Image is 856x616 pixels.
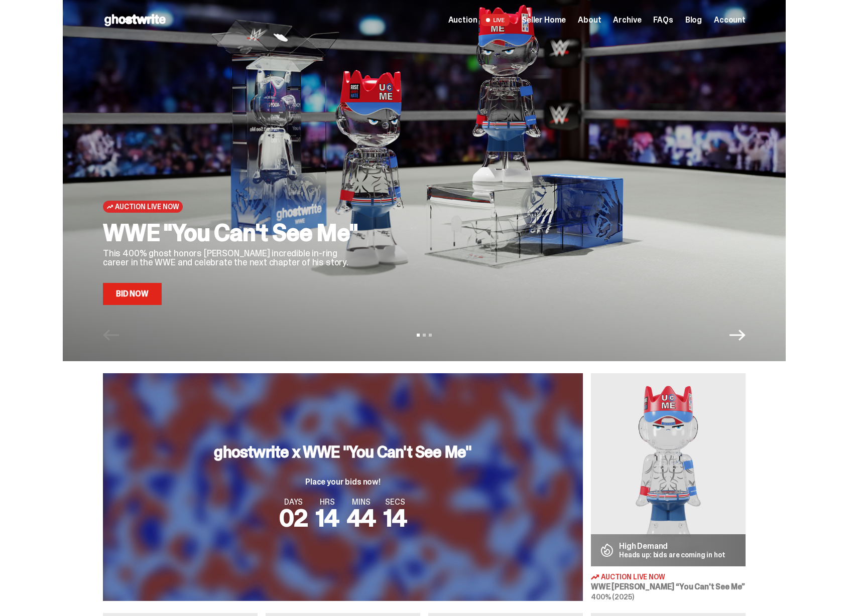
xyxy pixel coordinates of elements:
a: Archive [613,16,641,24]
button: View slide 2 [423,334,426,337]
a: Bid Now [103,283,162,305]
button: Next [729,327,746,343]
a: Account [714,16,746,24]
img: You Can't See Me [591,373,746,566]
p: This 400% ghost honors [PERSON_NAME] incredible in-ring career in the WWE and celebrate the next ... [103,249,364,267]
span: 02 [279,502,308,534]
p: High Demand [619,542,725,550]
p: Place your bids now! [214,478,471,486]
span: MINS [347,498,376,506]
span: LIVE [481,14,510,26]
h3: ghostwrite x WWE "You Can't See Me" [214,444,471,460]
button: View slide 3 [429,334,432,337]
span: HRS [316,498,339,506]
span: Auction Live Now [115,203,179,211]
a: Auction LIVE [448,14,510,26]
h2: WWE "You Can't See Me" [103,221,364,245]
a: You Can't See Me High Demand Heads up: bids are coming in hot Auction Live Now [591,373,746,601]
span: DAYS [279,498,308,506]
span: SECS [384,498,407,506]
span: 400% (2025) [591,592,634,601]
h3: WWE [PERSON_NAME] “You Can't See Me” [591,583,746,591]
span: 44 [347,502,376,534]
span: 14 [316,502,339,534]
p: Heads up: bids are coming in hot [619,551,725,558]
a: Blog [685,16,702,24]
a: FAQs [653,16,673,24]
span: 14 [384,502,407,534]
a: About [578,16,601,24]
span: Auction Live Now [601,573,665,580]
a: Seller Home [522,16,566,24]
span: Auction [448,16,477,24]
button: View slide 1 [417,334,420,337]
